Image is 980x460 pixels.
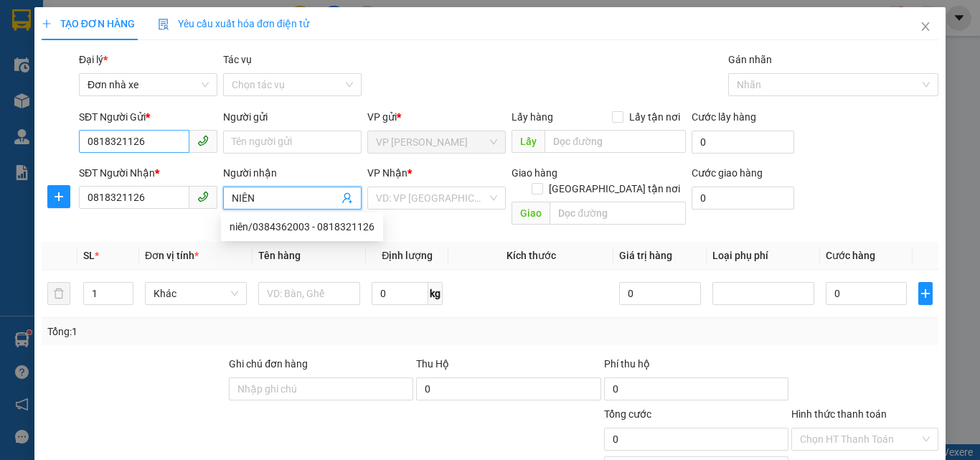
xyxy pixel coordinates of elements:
span: Lấy hàng [512,111,553,123]
span: Lấy tận nơi [623,109,686,125]
span: Đại lý [79,54,108,65]
span: Đơn vị tính [145,250,199,261]
input: 0 [619,282,700,305]
span: plus [48,191,70,202]
input: Ghi chú đơn hàng [229,377,413,400]
span: Giao [512,202,550,225]
span: SL [83,250,95,261]
span: Cước hàng [826,250,875,261]
img: icon [158,19,169,30]
input: Cước giao hàng [692,187,794,210]
span: Yêu cầu xuất hóa đơn điện tử [158,18,309,29]
span: TẠO ĐƠN HÀNG [42,18,135,29]
span: Lấy [512,130,545,153]
span: user-add [341,192,353,204]
span: Tên hàng [258,250,301,261]
div: VP gửi [367,109,506,125]
span: Tổng cước [604,408,651,420]
span: kg [428,282,443,305]
span: close [920,21,931,32]
input: Cước lấy hàng [692,131,794,154]
span: Giá trị hàng [619,250,672,261]
div: Phí thu hộ [604,356,788,377]
span: plus [919,288,932,299]
label: Cước lấy hàng [692,111,756,123]
button: delete [47,282,70,305]
label: Cước giao hàng [692,167,763,179]
div: SĐT Người Gửi [79,109,217,125]
span: Khác [154,283,238,304]
div: Người nhận [223,165,362,181]
button: Close [905,7,946,47]
span: [GEOGRAPHIC_DATA] tận nơi [543,181,686,197]
button: plus [47,185,70,208]
div: Tổng: 1 [47,324,380,339]
span: Định lượng [382,250,433,261]
label: Hình thức thanh toán [791,408,887,420]
div: SĐT Người Nhận [79,165,217,181]
div: niên/0384362003 - 0818321126 [221,215,383,238]
div: niên/0384362003 - 0818321126 [230,219,374,235]
th: Loại phụ phí [707,242,820,270]
input: VD: Bàn, Ghế [258,282,360,305]
div: Người gửi [223,109,362,125]
span: VP Nhận [367,167,407,179]
label: Gán nhãn [728,54,772,65]
input: Dọc đường [545,130,686,153]
label: Ghi chú đơn hàng [229,358,308,370]
span: Thu Hộ [416,358,449,370]
span: Giao hàng [512,167,557,179]
span: VP QUANG TRUNG [376,131,497,153]
label: Tác vụ [223,54,252,65]
span: Kích thước [507,250,556,261]
input: Dọc đường [550,202,686,225]
span: phone [197,191,209,202]
span: Đơn nhà xe [88,74,209,95]
span: phone [197,135,209,146]
button: plus [918,282,933,305]
span: plus [42,19,52,29]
